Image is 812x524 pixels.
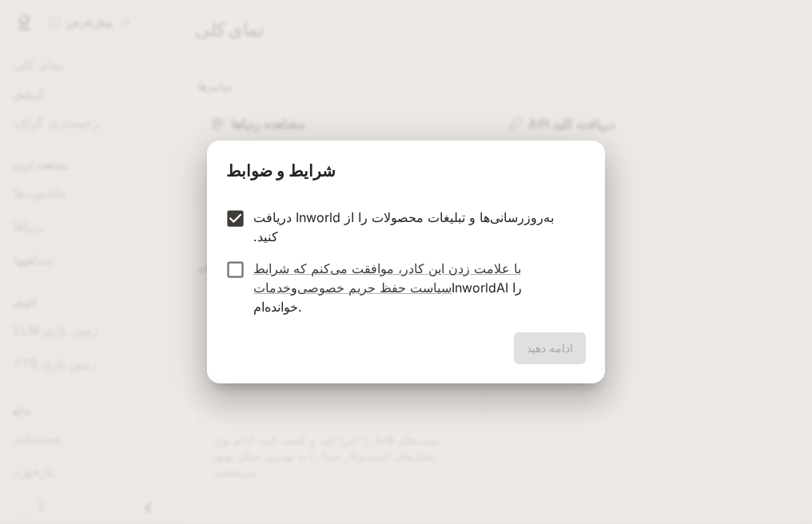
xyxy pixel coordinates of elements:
font: و [291,280,297,296]
a: با علامت زدن این کادر، موافقت می‌کنم که شرایط خدمات [253,260,521,296]
font: به‌روزرسانی‌ها و تبلیغات محصولات را از Inworld دریافت کنید. [253,209,554,244]
font: . [298,299,302,315]
a: سیاست حفظ حریم خصوصی [297,280,452,296]
font: شرایط و ضوابط [226,161,336,181]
